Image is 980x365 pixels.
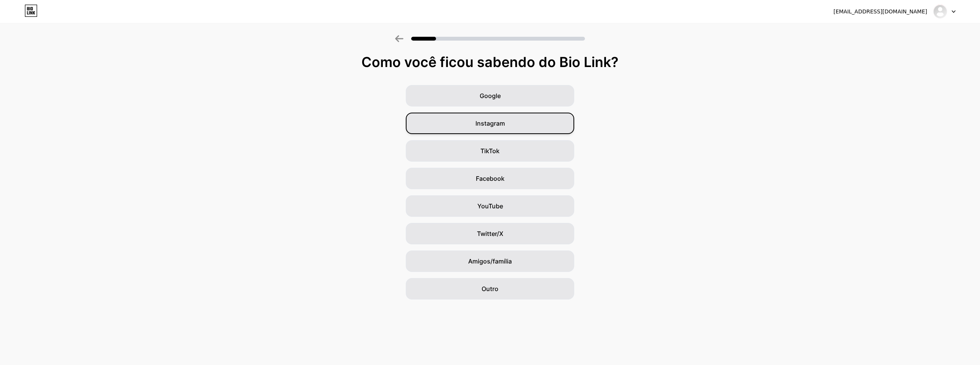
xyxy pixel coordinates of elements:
font: [EMAIL_ADDRESS][DOMAIN_NAME] [833,8,927,15]
font: Google [480,92,501,100]
font: Outro [482,285,498,293]
font: Facebook [476,175,505,182]
font: TikTok [480,147,500,155]
font: Instagram [475,119,505,127]
img: tiago_silva [933,4,947,19]
font: Como você ficou sabendo do Bio Link? [361,54,619,70]
font: Twitter/X [477,230,503,237]
font: YouTube [477,202,503,210]
font: Amigos/família [468,257,512,265]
